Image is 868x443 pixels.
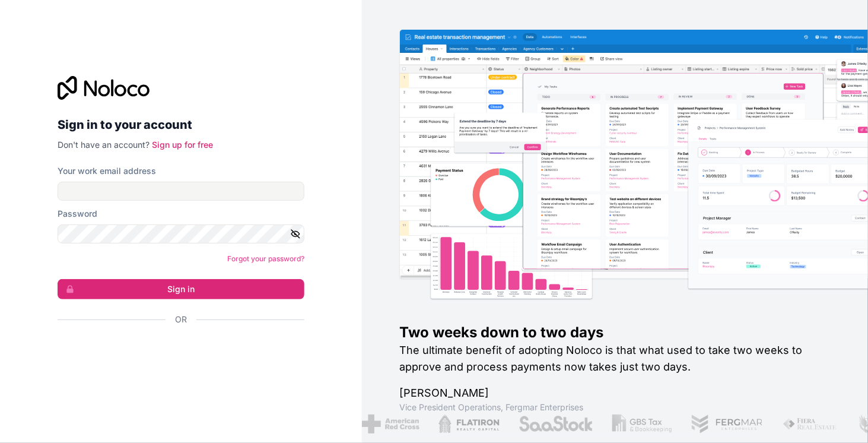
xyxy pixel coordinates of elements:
img: /assets/american-red-cross-BAupjrZR.png [361,414,419,433]
label: Password [58,208,97,220]
input: Email address [58,182,304,201]
h1: Two weeks down to two days [400,323,830,342]
button: Sign in [58,279,304,299]
img: /assets/flatiron-C8eUkumj.png [438,414,500,433]
span: Don't have an account? [58,140,150,150]
h1: Vice President Operations , Fergmar Enterprises [400,401,830,413]
span: Or [175,314,187,325]
h2: The ultimate benefit of adopting Noloco is that what used to take two weeks to approve and proces... [400,342,830,375]
input: Password [58,224,304,243]
label: Your work email address [58,165,156,177]
img: /assets/fergmar-CudnrXN5.png [691,414,764,433]
a: Sign up for free [152,140,213,150]
h2: Sign in to your account [58,114,304,135]
h1: [PERSON_NAME] [400,385,830,401]
img: /assets/gbstax-C-GtDUiK.png [612,414,672,433]
a: Forgot your password? [227,254,304,263]
img: /assets/fiera-fwj2N5v4.png [783,414,838,433]
iframe: Sign in with Google Button [52,338,301,365]
img: /assets/saastock-C6Zbiodz.png [519,414,593,433]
